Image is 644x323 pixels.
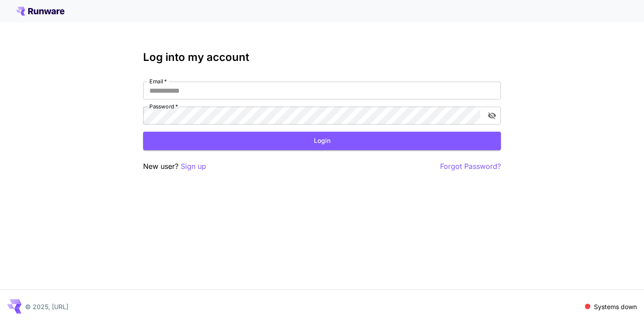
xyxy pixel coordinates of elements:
[440,161,501,172] button: Forgot Password?
[149,103,178,110] label: Password
[149,78,167,85] label: Email
[25,302,68,311] p: © 2025, [URL]
[143,132,501,150] button: Login
[143,51,501,64] h3: Log into my account
[181,161,206,172] button: Sign up
[594,302,637,311] p: Systems down
[484,108,500,124] button: toggle password visibility
[143,161,206,172] p: New user?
